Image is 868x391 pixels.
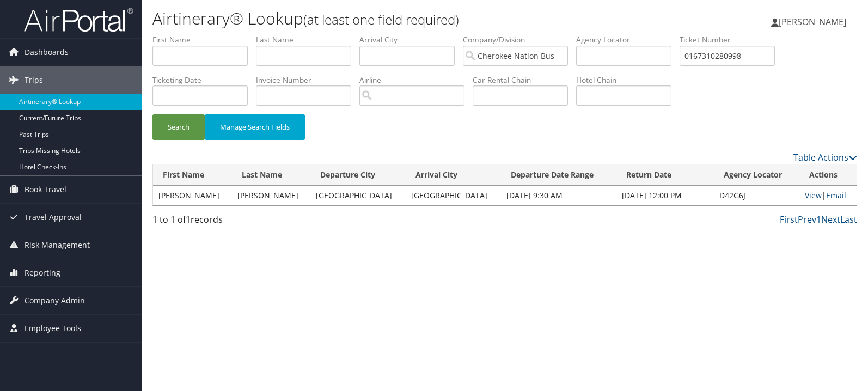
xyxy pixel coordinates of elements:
[310,164,406,186] th: Departure City: activate to sort column ascending
[473,75,576,85] label: Car Rental Chain
[780,213,798,225] a: First
[616,186,714,205] td: [DATE] 12:00 PM
[359,34,463,45] label: Arrival City
[153,186,232,205] td: [PERSON_NAME]
[256,75,359,85] label: Invoice Number
[232,186,311,205] td: [PERSON_NAME]
[152,7,622,30] h1: Airtinerary® Lookup
[501,164,616,186] th: Departure Date Range: activate to sort column ascending
[152,75,256,85] label: Ticketing Date
[359,75,473,85] label: Airline
[25,315,81,342] span: Employee Tools
[805,190,822,200] a: View
[25,231,90,259] span: Risk Management
[152,114,205,140] button: Search
[463,34,576,45] label: Company/Division
[840,213,857,225] a: Last
[816,213,821,225] a: 1
[232,164,311,186] th: Last Name: activate to sort column ascending
[501,186,616,205] td: [DATE] 9:30 AM
[25,204,82,231] span: Travel Approval
[779,16,846,28] span: [PERSON_NAME]
[826,190,846,200] a: Email
[152,213,316,231] div: 1 to 1 of records
[616,164,714,186] th: Return Date: activate to sort column ascending
[714,186,799,205] td: D42G6J
[799,164,857,186] th: Actions
[799,186,857,205] td: |
[25,66,43,94] span: Trips
[406,186,501,205] td: [GEOGRAPHIC_DATA]
[821,213,840,225] a: Next
[714,164,799,186] th: Agency Locator: activate to sort column ascending
[256,34,359,45] label: Last Name
[310,186,406,205] td: [GEOGRAPHIC_DATA]
[152,34,256,45] label: First Name
[793,151,857,163] a: Table Actions
[771,5,857,38] a: [PERSON_NAME]
[576,75,680,85] label: Hotel Chain
[25,39,69,66] span: Dashboards
[25,176,66,203] span: Book Travel
[406,164,501,186] th: Arrival City: activate to sort column ascending
[153,164,232,186] th: First Name: activate to sort column ascending
[303,10,459,28] small: (at least one field required)
[576,34,680,45] label: Agency Locator
[186,213,191,225] span: 1
[24,7,133,33] img: airportal-logo.png
[205,114,305,140] button: Manage Search Fields
[25,287,85,314] span: Company Admin
[798,213,816,225] a: Prev
[25,259,60,286] span: Reporting
[680,34,783,45] label: Ticket Number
